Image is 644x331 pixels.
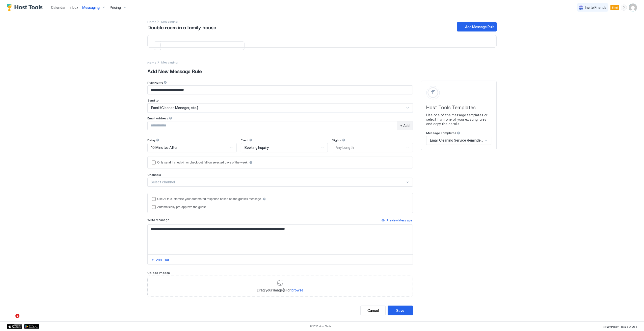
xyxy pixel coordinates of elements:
div: Breadcrumb [147,19,156,24]
div: Automatically pre-approve the guest [157,205,206,209]
span: Email Address [147,116,168,120]
span: Email (Cleaner, Manager, etc.) [151,106,198,110]
span: Inbox [70,5,78,10]
span: Write Message [147,218,169,222]
iframe: Intercom live chat [5,314,17,326]
div: Save [396,308,404,313]
a: Home [147,60,156,65]
span: Event [241,138,249,142]
span: Terms Of Use [621,325,637,328]
a: Host Tools Logo [7,4,45,11]
span: Privacy Policy [602,325,619,328]
span: Calendar [51,5,66,10]
span: Email Cleaning Service Reminder Template [430,138,483,143]
div: isLimited [152,160,409,164]
div: Only send if check-in or check-out fall on selected days of the week [157,161,248,164]
span: Use one of the message templates or select from one of your existing rules and copy the details [426,113,491,126]
textarea: Input Field [148,225,413,254]
button: Add Tag [150,257,170,263]
div: Breadcrumb [147,60,156,65]
span: Trial [611,5,618,10]
div: Preview Message [387,218,412,223]
span: Add New Message Rule [147,67,497,75]
input: Input Field [148,86,413,94]
div: preapprove [152,205,409,209]
span: Rule Name [147,81,163,84]
span: Nights [332,138,341,142]
input: Input Field [148,121,397,130]
span: Message Templates [426,131,456,135]
span: Pricing [110,5,121,10]
span: Breadcrumb [161,20,178,23]
div: menu [621,5,627,11]
div: Add Message Rule [465,24,495,29]
span: Booking Inquiry [245,145,269,150]
a: Google Play Store [24,324,39,329]
span: © 2025 Host Tools [310,325,332,328]
button: Preview Message [381,217,413,223]
span: Upload Images [147,271,170,275]
button: Cancel [360,306,386,315]
span: Drag your image(s) or [257,288,303,292]
a: Home [147,19,156,24]
span: Messaging [82,5,100,10]
button: Save [388,306,413,315]
a: App Store [7,324,22,329]
span: 10 Minutes After [151,145,178,150]
div: Add Tag [156,257,169,262]
div: Select channel [151,180,405,184]
a: Inbox [70,5,78,10]
span: browse [291,288,303,292]
span: Delay [147,138,155,142]
a: Privacy Policy [602,324,619,329]
a: Calendar [51,5,66,10]
span: Double room in a family house [147,23,452,31]
div: User profile [629,4,637,12]
span: Home [147,61,156,64]
span: Send to [147,98,159,102]
span: 2 [15,314,19,318]
span: Host Tools Templates [426,105,491,111]
button: Add Message Rule [457,22,497,31]
div: Cancel [367,308,379,313]
div: Use AI to customize your automated response based on the guest's message [157,197,261,201]
div: useAI [152,197,409,201]
span: + Add [400,123,410,128]
span: Channels [147,173,161,177]
span: Invite Friends [585,5,606,10]
div: Breadcrumb [161,60,178,64]
span: Home [147,20,156,24]
span: Messaging [161,60,178,64]
a: Terms Of Use [621,324,637,329]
